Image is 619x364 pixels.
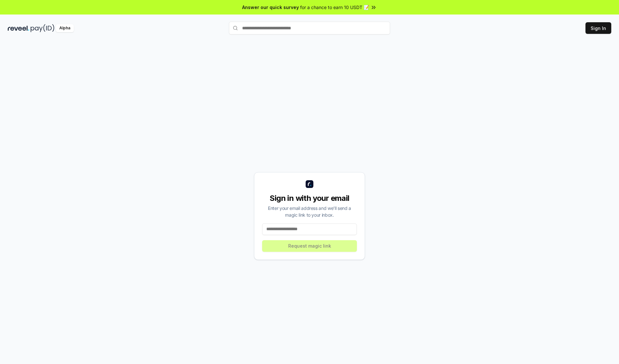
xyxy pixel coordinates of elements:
div: Sign in with your email [262,193,357,203]
span: Answer our quick survey [242,4,299,11]
div: Enter your email address and we’ll send a magic link to your inbox. [262,205,357,218]
img: reveel_dark [8,24,29,32]
span: for a chance to earn 10 USDT 📝 [300,4,369,11]
div: Alpha [56,24,74,32]
button: Sign In [585,22,611,34]
img: logo_small [306,180,313,188]
img: pay_id [31,24,54,32]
